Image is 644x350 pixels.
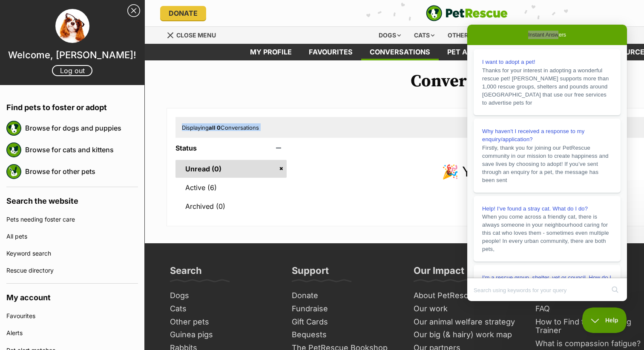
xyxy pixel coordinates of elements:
[408,27,440,44] div: Cats
[288,289,402,302] a: Donate
[176,31,216,39] span: Close menu
[6,245,138,262] a: Keyword search
[175,179,287,196] a: Active (6)
[6,324,138,341] a: Alerts
[410,328,523,341] a: Our big (& hairy) work map
[25,141,138,159] a: Browse for cats and kittens
[127,4,140,17] a: Close Sidebar
[439,44,498,60] a: Pet alerts
[6,262,138,279] a: Rescue directory
[292,265,329,282] h3: Support
[167,328,280,341] a: Guinea pigs
[6,164,21,179] img: petrescue logo
[410,289,523,302] a: About PetRescue
[167,27,222,42] a: Menu
[6,94,138,117] h4: Find pets to foster or adopt
[300,44,361,60] a: Favourites
[361,44,439,60] a: conversations
[467,25,627,301] iframe: Help Scout Beacon - Live Chat, Contact Form, and Knowledge Base
[288,302,402,316] a: Fundraise
[25,162,138,180] a: Browse for other pets
[410,316,523,329] a: Our animal welfare strategy
[442,27,495,44] div: Other pets
[52,65,92,76] a: Log out
[182,124,259,131] span: Displaying Conversations
[582,307,627,333] iframe: Help Scout Beacon - Close
[6,142,21,157] img: petrescue logo
[426,5,508,21] img: logo-e224e6f780fb5917bec1dbf3a21bbac754714ae5b6737aabdf751b685950b380.svg
[175,144,287,152] header: Status
[410,302,523,316] a: Our work
[167,289,280,302] a: Dogs
[167,302,280,316] a: Cats
[175,160,287,178] a: Unread (0)
[6,284,138,307] h4: My account
[160,6,206,20] a: Donate
[167,316,280,329] a: Other pets
[288,328,402,341] a: Bequests
[6,121,21,136] img: petrescue logo
[6,211,138,228] a: Pets needing foster care
[241,44,300,60] a: My profile
[6,307,138,324] a: Favourites
[288,316,402,329] a: Gift Cards
[25,119,138,137] a: Browse for dogs and puppies
[414,265,464,282] h3: Our Impact
[6,187,138,211] h4: Search the website
[175,197,287,215] a: Archived (0)
[6,228,138,245] a: All pets
[55,9,89,43] img: profile image
[426,5,508,21] a: PetRescue
[6,240,153,306] a: I'm a rescue group, shelter, vet or council. How do I become a PetRescue member?
[170,265,202,282] h3: Search
[373,27,407,44] div: Dogs
[209,124,221,131] strong: all 0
